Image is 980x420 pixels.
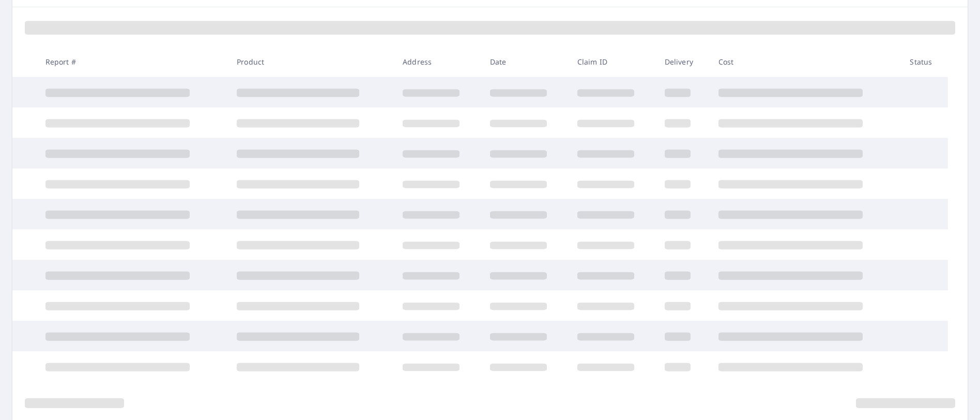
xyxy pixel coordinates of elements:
th: Date [482,46,569,77]
th: Delivery [656,46,710,77]
th: Product [228,46,394,77]
th: Address [394,46,482,77]
th: Claim ID [569,46,656,77]
th: Cost [710,46,902,77]
th: Status [901,46,947,77]
th: Report # [37,46,228,77]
